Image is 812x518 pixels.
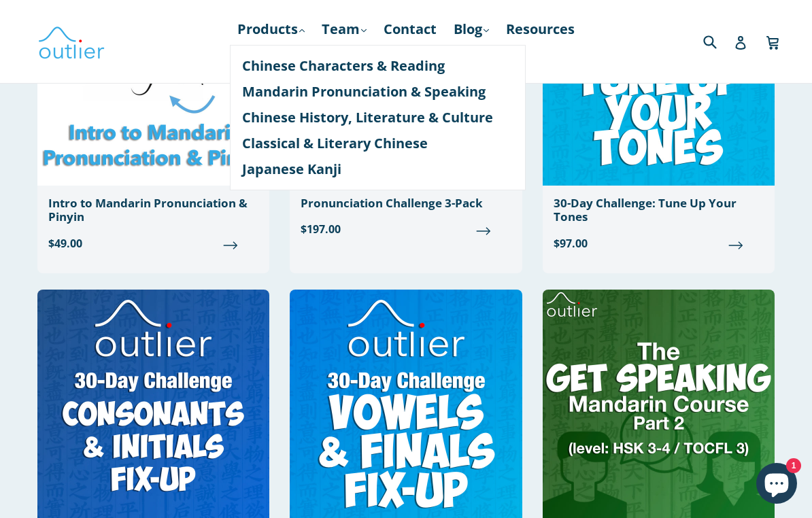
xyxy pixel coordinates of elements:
a: Team [315,17,373,41]
inbox-online-store-chat: Shopify online store chat [752,463,801,507]
span: $49.00 [48,235,258,252]
div: Intro to Mandarin Pronunciation & Pinyin [48,196,258,224]
img: Outlier Linguistics [37,22,105,61]
a: Blog [447,17,496,41]
a: Contact [377,17,443,41]
a: Mandarin Pronunciation & Speaking [242,79,513,105]
a: Chinese Characters & Reading [242,53,513,79]
span: $97.00 [554,235,764,252]
a: Products [231,17,311,41]
input: Search [700,27,737,55]
div: 30-Day Challenge: Tune Up Your Tones [554,196,764,224]
div: Pronunciation Challenge 3-Pack [301,196,511,210]
a: Chinese History, Literature & Culture [242,105,513,131]
a: Classical & Literary Chinese [242,131,513,156]
span: $197.00 [301,221,511,237]
a: Japanese Kanji [242,156,513,182]
a: Course Login [356,41,456,66]
a: Resources [499,17,581,41]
